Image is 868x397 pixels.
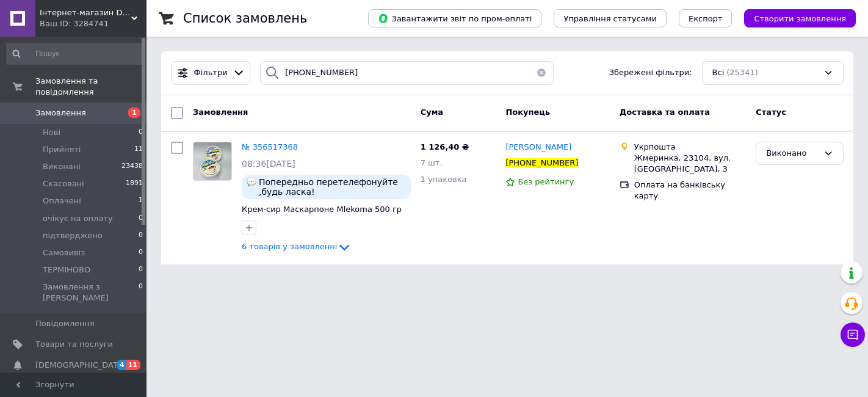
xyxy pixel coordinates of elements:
div: Укрпошта [634,142,747,153]
span: 0 [139,230,143,241]
span: Доставка та оплата [620,107,710,117]
span: Фільтри [194,67,228,79]
a: Створити замовлення [732,13,856,23]
div: Жмеринка, 23104, вул. [GEOGRAPHIC_DATA], 3 [634,153,747,175]
input: Пошук [6,43,144,65]
span: 7 шт. [421,158,443,167]
span: 4 [117,360,126,370]
span: Покупець [505,107,550,117]
a: [PERSON_NAME] [505,142,571,153]
span: очікує на оплату [43,213,113,224]
span: ТЕРМІНОВО [43,264,90,275]
span: 6 товарів у замовленні [242,242,337,252]
a: № 356517368 [242,142,298,151]
h1: Список замовлень [183,11,307,26]
span: підтверджено [43,230,103,241]
span: Скасовані [43,178,84,189]
span: Замовлення [35,107,86,118]
img: Фото товару [193,142,231,180]
span: Інтернет-магазин Dekordlatorta [40,7,131,18]
input: Пошук за номером замовлення, ПІБ покупця, номером телефону, Email, номером накладної [260,61,554,85]
span: Без рейтингу [518,177,574,186]
span: (25341) [726,68,758,77]
a: Фото товару [193,142,232,181]
a: 6 товарів у замовленні [242,242,352,251]
span: Cума [421,107,443,117]
span: 1 [139,195,143,206]
span: 0 [139,127,143,138]
span: Самовивіз [43,247,85,258]
span: 08:36[DATE] [242,159,295,169]
span: Замовлення з [PERSON_NAME] [43,282,139,304]
button: Створити замовлення [744,9,856,27]
span: 1 [128,107,140,118]
span: Товари та послуги [35,339,113,350]
div: Ваш ID: 3284741 [40,18,146,29]
span: Всі [712,67,725,79]
span: 11 [134,144,143,155]
div: Виконано [766,147,819,160]
a: Крем-сир Маскарпоне Mlekoma 500 гр [242,205,402,214]
button: Експорт [679,9,732,27]
span: Попередньо перетелефонуйте ,будь ласка! [259,177,406,197]
span: 1891 [126,178,143,189]
span: [PHONE_NUMBER] [505,158,578,167]
img: :speech_balloon: [247,177,256,187]
span: Прийняті [43,144,81,155]
span: 0 [139,264,143,275]
button: Завантажити звіт по пром-оплаті [368,9,541,27]
span: 11 [126,360,140,370]
span: [PERSON_NAME] [505,142,571,151]
button: Очистить [529,61,554,85]
span: Завантажити звіт по пром-оплаті [378,13,532,24]
span: Оплачені [43,195,81,206]
span: Замовлення та повідомлення [35,76,146,98]
span: 1 126,40 ₴ [421,142,469,151]
span: Нові [43,127,60,138]
button: Чат з покупцем [841,322,865,347]
span: 0 [139,213,143,224]
span: 0 [139,247,143,258]
span: Повідомлення [35,318,95,329]
div: Оплата на банківську карту [634,180,747,202]
span: Управління статусами [563,14,657,23]
button: Управління статусами [554,9,667,27]
span: 23438 [121,161,143,172]
span: [DEMOGRAPHIC_DATA] [35,360,126,371]
span: 0 [139,282,143,304]
span: Створити замовлення [754,14,846,23]
span: Виконані [43,161,81,172]
span: 1 упаковка [421,175,467,184]
span: Збережені фільтри: [609,67,692,79]
span: Статус [756,107,786,117]
span: Експорт [689,14,723,23]
span: Замовлення [193,107,248,117]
